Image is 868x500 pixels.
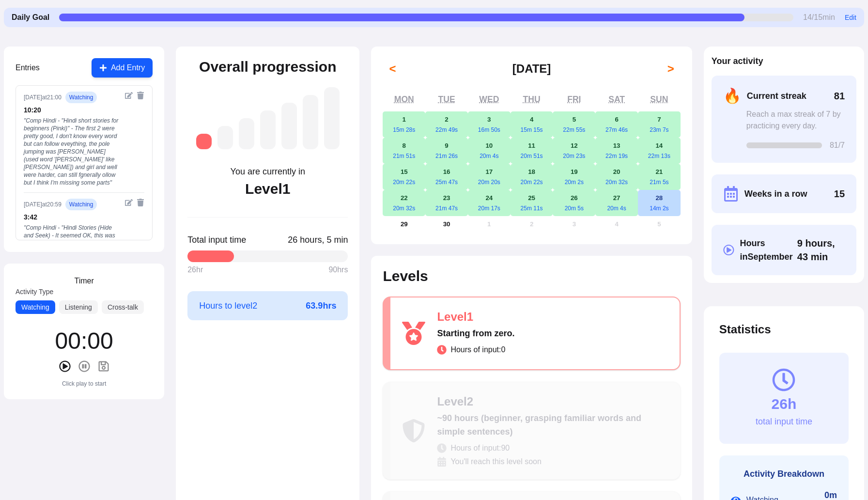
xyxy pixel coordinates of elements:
[638,190,681,216] button: September 28, 202514m 2s
[615,220,618,228] abbr: October 4, 2025
[595,138,638,164] button: September 13, 202522m 19s
[712,54,856,68] h2: Your activity
[650,94,668,104] abbr: Sunday
[403,142,406,149] abbr: September 8, 2025
[74,275,93,287] h3: Timer
[425,152,468,160] div: 21m 26s
[661,59,681,78] button: >
[595,126,638,134] div: 27m 46s
[65,92,97,103] span: watching
[468,111,511,138] button: September 3, 202516m 50s
[437,309,667,325] div: Level 1
[834,187,845,201] span: 15
[450,442,510,454] span: Hours of input: 90
[595,204,638,212] div: 20m 4s
[553,164,595,190] button: September 19, 202520m 2s
[595,152,638,160] div: 22m 19s
[487,116,491,123] abbr: September 3, 2025
[383,178,425,186] div: 20m 22s
[756,415,812,428] div: total input time
[425,204,468,212] div: 21m 47s
[573,116,576,123] abbr: September 5, 2025
[468,164,511,190] button: September 17, 202520m 20s
[655,142,663,149] abbr: September 14, 2025
[655,168,663,175] abbr: September 21, 2025
[383,152,425,160] div: 21m 51s
[306,299,336,312] span: 63.9 hrs
[401,220,408,228] abbr: September 29, 2025
[511,152,553,160] div: 20m 51s
[723,87,741,105] span: 🔥
[511,126,553,134] div: 15m 15s
[485,168,493,175] abbr: September 17, 2025
[608,94,625,104] abbr: Saturday
[746,109,845,132] div: Reach a max streak of 7 by practicing every day.
[383,111,425,138] button: September 1, 202515m 28s
[260,110,276,149] div: Level 4: ~525 hours (intermediate, understanding more complex conversations)
[425,190,468,216] button: September 23, 202521m 47s
[24,201,62,208] div: [DATE] at 20:59
[92,58,153,78] button: Add Entry
[468,204,511,212] div: 20m 17s
[528,168,535,175] abbr: September 18, 2025
[638,152,681,160] div: 22m 13s
[303,95,318,149] div: Level 6: ~1,750 hours (advanced, understanding native media with effort)
[613,194,620,202] abbr: September 27, 2025
[485,194,493,202] abbr: September 24, 2025
[553,178,595,186] div: 20m 2s
[553,126,595,134] div: 22m 55s
[638,138,681,164] button: September 14, 202522m 13s
[437,411,668,438] div: ~90 hours (beginner, grasping familiar words and simple sentences)
[288,233,348,247] span: Click to toggle between decimal and time format
[772,395,797,413] div: 26h
[468,126,511,134] div: 16m 50s
[383,126,425,134] div: 15m 28s
[15,287,153,297] label: Activity Type
[553,152,595,160] div: 20m 23s
[403,116,406,123] abbr: September 1, 2025
[638,204,681,212] div: 14m 2s
[445,116,448,123] abbr: September 2, 2025
[487,220,491,228] abbr: October 1, 2025
[383,190,425,216] button: September 22, 202520m 32s
[445,142,448,149] abbr: September 9, 2025
[553,190,595,216] button: September 26, 202520m 5s
[528,142,535,149] abbr: September 11, 2025
[137,92,144,99] button: Delete entry
[125,199,133,206] button: Edit entry
[401,194,408,202] abbr: September 22, 2025
[425,126,468,134] div: 22m 49s
[731,467,837,481] h3: Activity Breakdown
[15,62,40,74] h3: Entries
[638,126,681,134] div: 23m 7s
[425,216,468,233] button: September 30, 2025
[425,178,468,186] div: 25m 47s
[595,216,638,233] button: October 4, 2025
[845,13,856,22] button: Edit
[383,204,425,212] div: 20m 32s
[199,58,336,76] h2: Overall progression
[511,164,553,190] button: September 18, 202520m 22s
[450,344,505,356] span: Hours of input: 0
[24,212,121,222] div: 3 : 42
[613,142,620,149] abbr: September 13, 2025
[530,116,533,123] abbr: September 4, 2025
[24,117,121,187] div: " Comp Hindi - "Hindi short stories for beginners (Pinki)" - The first 2 were pretty good, I don'...
[595,178,638,186] div: 20m 32s
[468,138,511,164] button: September 10, 202520m 4s
[437,327,667,340] div: Starting from zero.
[797,236,845,264] span: Click to toggle between decimal and time format
[613,168,620,175] abbr: September 20, 2025
[59,300,98,314] button: Listening
[553,204,595,212] div: 20m 5s
[834,89,845,103] span: 81
[65,199,97,210] span: watching
[638,178,681,186] div: 21m 5s
[595,164,638,190] button: September 20, 202520m 32s
[523,94,541,104] abbr: Thursday
[231,165,305,178] div: You are currently in
[389,61,396,77] span: <
[443,194,450,202] abbr: September 23, 2025
[383,59,402,78] button: <
[511,190,553,216] button: September 25, 202525m 11s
